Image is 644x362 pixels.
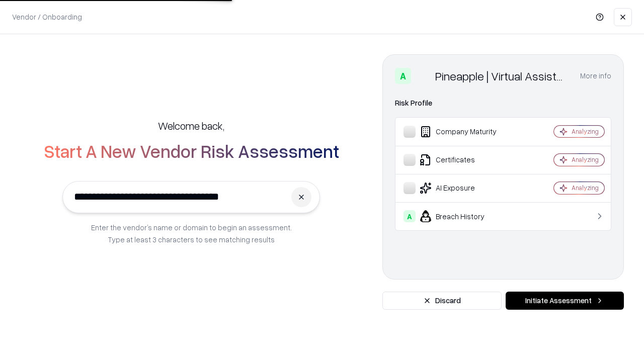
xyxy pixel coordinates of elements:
[158,119,224,133] h5: Welcome back,
[415,68,431,84] img: Pineapple | Virtual Assistant Agency
[572,155,599,164] div: Analyzing
[395,68,411,84] div: A
[395,97,611,109] div: Risk Profile
[404,154,524,166] div: Certificates
[382,292,502,310] button: Discard
[91,221,292,245] p: Enter the vendor’s name or domain to begin an assessment. Type at least 3 characters to see match...
[404,126,524,138] div: Company Maturity
[580,67,611,85] button: More info
[506,292,624,310] button: Initiate Assessment
[404,210,524,222] div: Breach History
[12,12,82,22] p: Vendor / Onboarding
[44,141,339,161] h2: Start A New Vendor Risk Assessment
[435,68,568,84] div: Pineapple | Virtual Assistant Agency
[572,184,599,192] div: Analyzing
[572,127,599,136] div: Analyzing
[404,182,524,194] div: AI Exposure
[404,210,416,222] div: A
